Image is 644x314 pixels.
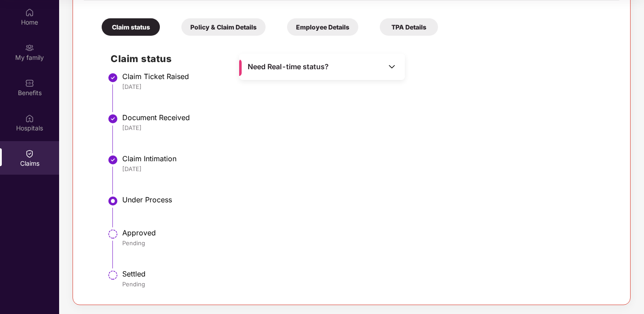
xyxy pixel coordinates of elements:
[122,113,610,122] div: Document Received
[122,154,610,163] div: Claim Intimation
[248,62,329,71] span: Need Real-time status?
[380,18,438,36] div: TPA Details
[25,114,34,123] img: svg+xml;base64,PHN2ZyBpZD0iSG9zcGl0YWxzIiB4bWxucz0iaHR0cDovL3d3dy53My5vcmcvMjAwMC9zdmciIHdpZHRoPS...
[107,196,118,206] img: svg+xml;base64,PHN2ZyBpZD0iU3RlcC1BY3RpdmUtMzJ4MzIiIHhtbG5zPSJodHRwOi8vd3d3LnczLm9yZy8yMDAwL3N2Zy...
[122,228,610,237] div: Approved
[287,18,358,36] div: Employee Details
[107,155,118,165] img: svg+xml;base64,PHN2ZyBpZD0iU3RlcC1Eb25lLTMyeDMyIiB4bWxucz0iaHR0cDovL3d3dy53My5vcmcvMjAwMC9zdmciIH...
[122,165,610,173] div: [DATE]
[122,83,610,91] div: [DATE]
[181,18,266,36] div: Policy & Claim Details
[122,269,610,278] div: Settled
[107,229,118,239] img: svg+xml;base64,PHN2ZyBpZD0iU3RlcC1QZW5kaW5nLTMyeDMyIiB4bWxucz0iaHR0cDovL3d3dy53My5vcmcvMjAwMC9zdm...
[122,280,610,288] div: Pending
[122,124,610,132] div: [DATE]
[107,72,118,83] img: svg+xml;base64,PHN2ZyBpZD0iU3RlcC1Eb25lLTMyeDMyIiB4bWxucz0iaHR0cDovL3d3dy53My5vcmcvMjAwMC9zdmciIH...
[111,51,610,66] h2: Claim status
[387,62,396,71] img: Toggle Icon
[102,18,160,36] div: Claim status
[25,43,34,52] img: svg+xml;base64,PHN2ZyB3aWR0aD0iMjAiIGhlaWdodD0iMjAiIHZpZXdCb3g9IjAgMCAyMCAyMCIgZmlsbD0ibm9uZSIgeG...
[25,149,34,158] img: svg+xml;base64,PHN2ZyBpZD0iQ2xhaW0iIHhtbG5zPSJodHRwOi8vd3d3LnczLm9yZy8yMDAwL3N2ZyIgd2lkdGg9IjIwIi...
[122,239,610,247] div: Pending
[122,195,610,204] div: Under Process
[25,79,34,88] img: svg+xml;base64,PHN2ZyBpZD0iQmVuZWZpdHMiIHhtbG5zPSJodHRwOi8vd3d3LnczLm9yZy8yMDAwL3N2ZyIgd2lkdGg9Ij...
[107,113,118,124] img: svg+xml;base64,PHN2ZyBpZD0iU3RlcC1Eb25lLTMyeDMyIiB4bWxucz0iaHR0cDovL3d3dy53My5vcmcvMjAwMC9zdmciIH...
[25,8,34,17] img: svg+xml;base64,PHN2ZyBpZD0iSG9tZSIgeG1sbnM9Imh0dHA6Ly93d3cudzMub3JnLzIwMDAvc3ZnIiB3aWR0aD0iMjAiIG...
[107,270,118,281] img: svg+xml;base64,PHN2ZyBpZD0iU3RlcC1QZW5kaW5nLTMyeDMyIiB4bWxucz0iaHR0cDovL3d3dy53My5vcmcvMjAwMC9zdm...
[122,72,610,81] div: Claim Ticket Raised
